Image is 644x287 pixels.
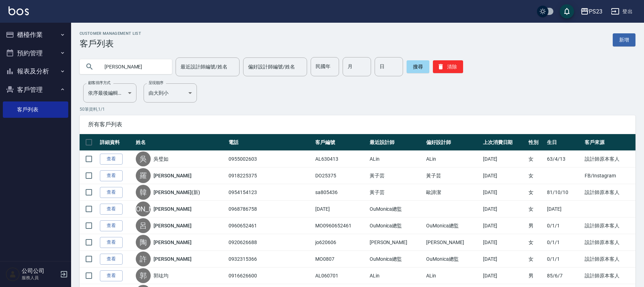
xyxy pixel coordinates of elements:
[545,234,583,251] td: 0/1/1
[100,220,123,231] a: 查看
[227,267,313,284] td: 0916626600
[313,151,368,167] td: AL630413
[545,267,583,284] td: 85/6/7
[545,184,583,201] td: 81/10/10
[313,267,368,284] td: AL060701
[227,201,313,217] td: 0968786758
[424,184,481,201] td: 歐諦潔
[100,187,123,198] a: 查看
[80,31,141,36] h2: Customer Management List
[6,267,20,281] img: Person
[3,62,68,81] button: 報表及分析
[9,6,29,15] img: Logo
[613,33,635,46] a: 新增
[424,151,481,167] td: ALin
[527,151,545,167] td: 女
[154,255,191,263] a: [PERSON_NAME]
[481,217,527,234] td: [DATE]
[154,239,191,246] a: [PERSON_NAME]
[481,167,527,184] td: [DATE]
[227,134,313,151] th: 電話
[80,39,141,49] h3: 客戶列表
[527,167,545,184] td: 女
[481,201,527,217] td: [DATE]
[100,204,123,215] a: 查看
[368,184,424,201] td: 黃子芸
[136,168,151,183] div: 羅
[149,80,163,85] label: 呈現順序
[227,217,313,234] td: 0960652461
[368,201,424,217] td: OuMonica總監
[481,151,527,167] td: [DATE]
[424,234,481,251] td: [PERSON_NAME]
[589,7,602,16] div: PS23
[583,151,635,167] td: 設計師原本客人
[583,267,635,284] td: 設計師原本客人
[481,267,527,284] td: [DATE]
[583,234,635,251] td: 設計師原本客人
[368,267,424,284] td: ALin
[136,218,151,233] div: 呂
[136,185,151,200] div: 韓
[560,4,574,18] button: save
[98,134,134,151] th: 詳細資料
[527,201,545,217] td: 女
[136,235,151,250] div: 陶
[154,222,191,229] a: [PERSON_NAME]
[134,134,227,151] th: 姓名
[100,254,123,265] a: 查看
[227,234,313,251] td: 0920626688
[136,151,151,166] div: 吳
[154,272,168,279] a: 郭竑均
[154,189,200,196] a: [PERSON_NAME](新)
[527,134,545,151] th: 性別
[154,172,191,179] a: [PERSON_NAME]
[154,155,168,162] a: 吳璧如
[22,267,58,275] h5: 公司公司
[583,134,635,151] th: 客戶來源
[481,134,527,151] th: 上次消費日期
[227,151,313,167] td: 0955002603
[368,234,424,251] td: [PERSON_NAME]
[407,60,429,73] button: 搜尋
[227,167,313,184] td: 0918225375
[83,83,136,103] div: 依序最後編輯時間
[545,251,583,267] td: 0/1/1
[313,167,368,184] td: DO25375
[368,134,424,151] th: 最近設計師
[527,234,545,251] td: 女
[583,167,635,184] td: FB/Instagram
[583,184,635,201] td: 設計師原本客人
[136,268,151,283] div: 郭
[313,201,368,217] td: [DATE]
[424,217,481,234] td: OuMonica總監
[368,217,424,234] td: OuMonica總監
[424,167,481,184] td: 黃子芸
[424,267,481,284] td: ALin
[313,134,368,151] th: 客戶編號
[136,202,151,216] div: [PERSON_NAME]
[424,134,481,151] th: 偏好設計師
[481,234,527,251] td: [DATE]
[433,60,463,73] button: 清除
[527,184,545,201] td: 女
[583,217,635,234] td: 設計師原本客人
[578,4,605,19] button: PS23
[481,184,527,201] td: [DATE]
[100,154,123,165] a: 查看
[527,267,545,284] td: 男
[313,251,368,267] td: MO0807
[100,57,166,76] input: 搜尋關鍵字
[3,101,68,118] a: 客戶列表
[3,26,68,44] button: 櫃檯作業
[424,251,481,267] td: OuMonica總監
[100,170,123,181] a: 查看
[3,81,68,99] button: 客戶管理
[80,106,635,112] p: 50 筆資料, 1 / 1
[3,44,68,62] button: 預約管理
[608,5,635,18] button: 登出
[88,80,111,85] label: 顧客排序方式
[100,270,123,281] a: 查看
[313,217,368,234] td: MO0960652461
[22,275,58,281] p: 服務人員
